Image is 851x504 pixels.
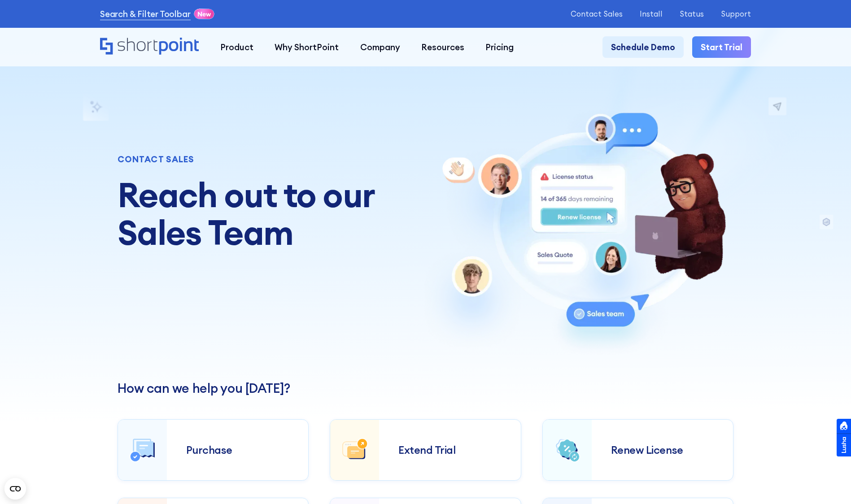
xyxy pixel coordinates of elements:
[360,41,400,53] div: Company
[421,41,464,53] div: Resources
[475,36,524,57] a: Pricing
[100,8,191,20] a: Search & Filter Toolbar
[410,36,475,57] a: Resources
[118,419,309,481] a: Purchase
[186,444,289,456] div: Purchase
[640,9,663,18] a: Install
[100,38,199,56] a: Home
[118,381,733,396] h2: How can we help you [DATE]?
[542,419,733,481] a: Renew License
[220,41,253,53] div: Product
[806,461,851,504] iframe: Chat Widget
[330,419,521,481] a: Extend Trial
[602,36,684,57] a: Schedule Demo
[4,478,26,500] button: Open CMP widget
[721,9,751,18] a: Support
[264,36,349,57] a: Why ShortPoint
[398,444,502,456] div: Extend Trial
[349,36,410,57] a: Company
[118,155,401,164] div: CONTACT SALES
[692,36,751,57] a: Start Trial
[611,444,714,456] div: Renew License
[118,176,401,251] h1: Reach out to our Sales Team
[209,36,264,57] a: Product
[680,9,704,18] a: Status
[275,41,339,53] div: Why ShortPoint
[485,41,514,53] div: Pricing
[571,9,623,18] a: Contact Sales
